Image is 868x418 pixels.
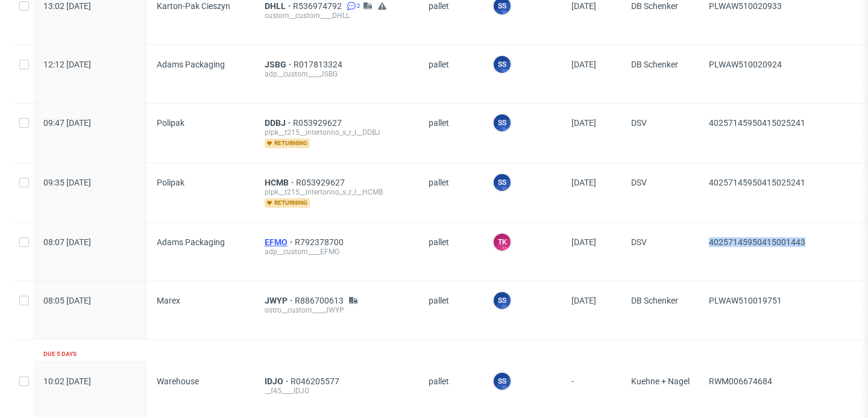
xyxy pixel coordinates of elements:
figcaption: SS [494,373,511,390]
span: Marex [157,296,180,305]
figcaption: SS [494,174,511,191]
span: pallet [429,118,473,148]
a: R536974792 [293,1,344,11]
span: pallet [429,376,473,405]
a: R886700613 [295,296,346,305]
div: custom__custom____DHLL [265,11,409,20]
span: [DATE] [571,178,596,187]
span: [DATE] [571,1,596,11]
span: returning [265,198,310,208]
div: plpk__t215__intertonno_s_r_l__HCMB [265,187,409,197]
a: R792378700 [295,237,346,247]
span: Polipak [157,178,184,187]
figcaption: SS [494,292,511,309]
a: IDJO [265,376,291,386]
span: 13:02 [DATE] [43,1,91,11]
span: DSV [631,178,690,208]
span: Adams Packaging [157,60,225,69]
span: DSV [631,118,690,148]
span: DB Schenker [631,1,690,30]
figcaption: SS [494,114,511,131]
span: [DATE] [571,118,596,128]
span: PLWAW510019751 [709,296,782,305]
a: R017813324 [294,60,345,69]
a: DHLL [265,1,293,11]
span: 09:47 [DATE] [43,118,91,128]
a: 2 [344,1,360,11]
a: DDBJ [265,118,293,128]
a: EFMO [265,237,295,247]
span: 12:12 [DATE] [43,60,91,69]
div: plpk__t215__intertonno_s_r_l__DDBJ [265,128,409,137]
a: JSBG [265,60,294,69]
span: pallet [429,1,473,30]
span: 08:05 [DATE] [43,296,91,305]
figcaption: SS [494,56,511,73]
figcaption: TK [494,234,511,251]
span: pallet [429,60,473,89]
span: 10:02 [DATE] [43,376,91,386]
div: adp__custom____EFMO [265,247,409,257]
span: returning [265,139,310,148]
span: DB Schenker [631,296,690,325]
span: Kuehne + Nagel [631,376,690,405]
a: JWYP [265,296,295,305]
span: [DATE] [571,296,596,305]
span: 2 [357,1,360,11]
a: R053929627 [296,178,347,187]
a: HCMB [265,178,296,187]
span: DB Schenker [631,60,690,89]
div: adp__custom____JSBG [265,69,409,79]
span: Warehouse [157,376,199,386]
span: 08:07 [DATE] [43,237,91,247]
span: Adams Packaging [157,237,225,247]
span: pallet [429,296,473,325]
span: pallet [429,178,473,208]
div: Due 5 days [43,349,77,359]
div: ostro__custom____JWYP [265,305,409,315]
span: [DATE] [571,60,596,69]
span: 40257145950415025241 [709,178,805,187]
span: DSV [631,237,690,266]
span: - [571,376,612,405]
span: 40257145950415001443 [709,237,805,247]
span: 40257145950415025241 [709,118,805,128]
span: Karton-Pak Cieszyn [157,1,230,11]
span: PLWAW510020924 [709,60,782,69]
span: 09:35 [DATE] [43,178,91,187]
span: Polipak [157,118,184,128]
a: R046205577 [291,376,342,386]
div: __f45____IDJO [265,386,409,396]
a: R053929627 [293,118,344,128]
span: RWM006674684 [709,376,772,386]
span: [DATE] [571,237,596,247]
span: PLWAW510020933 [709,1,782,11]
span: pallet [429,237,473,266]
